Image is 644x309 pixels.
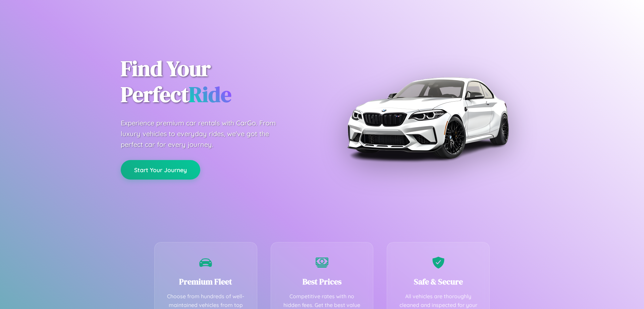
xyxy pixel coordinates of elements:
[121,118,288,150] p: Experience premium car rentals with CarGo. From luxury vehicles to everyday rides, we've got the ...
[344,34,512,202] img: Premium BMW car rental vehicle
[121,160,200,180] button: Start Your Journey
[189,80,231,109] span: Ride
[121,56,312,108] h1: Find Your Perfect
[281,276,363,287] h3: Best Prices
[397,276,479,287] h3: Safe & Secure
[165,276,247,287] h3: Premium Fleet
